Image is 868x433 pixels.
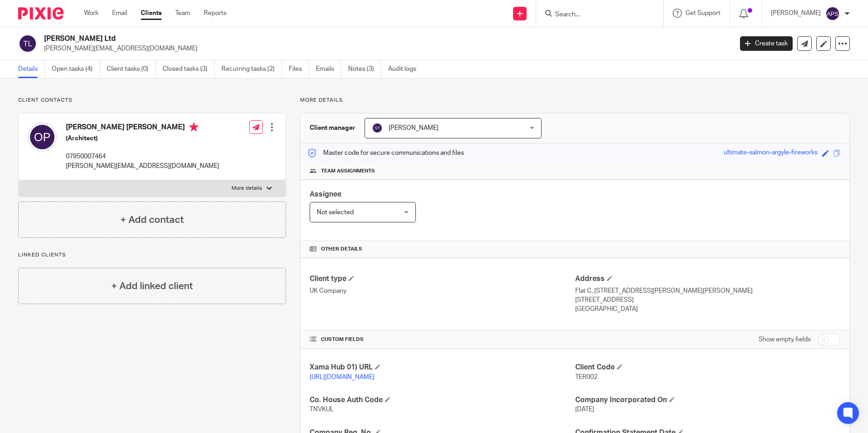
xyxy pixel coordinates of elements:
[310,191,341,198] span: Assignee
[372,123,383,133] img: svg%3E
[18,7,64,20] img: Pixie
[317,209,354,216] span: Not selected
[686,10,720,16] span: Get Support
[759,335,811,344] label: Show empty fields
[724,148,818,158] div: ultimate-salmon-argyle-fireworks
[310,406,334,413] span: TNVKUL
[554,11,636,19] input: Search
[300,97,850,104] p: More details
[575,305,840,314] p: [GEOGRAPHIC_DATA]
[112,9,127,18] a: Email
[740,36,793,51] a: Create task
[175,9,190,18] a: Team
[316,60,341,78] a: Emails
[232,185,262,192] p: More details
[307,148,464,157] p: Master code for secure communications and files
[222,60,282,78] a: Recurring tasks (2)
[310,123,355,133] h3: Client manager
[66,152,219,161] p: 07950007464
[66,162,219,171] p: [PERSON_NAME][EMAIL_ADDRESS][DOMAIN_NAME]
[771,9,821,18] p: [PERSON_NAME]
[18,251,286,259] p: Linked clients
[163,60,215,78] a: Closed tasks (3)
[111,279,193,293] h4: + Add linked client
[575,286,840,295] p: Flat C, [STREET_ADDRESS][PERSON_NAME][PERSON_NAME]
[141,9,162,18] a: Clients
[575,363,840,372] h4: Client Code
[310,363,575,372] h4: Xama Hub 01) URL
[18,60,45,78] a: Details
[825,6,840,21] img: svg%3E
[44,44,726,53] p: [PERSON_NAME][EMAIL_ADDRESS][DOMAIN_NAME]
[575,274,840,284] h4: Address
[18,97,286,104] p: Client contacts
[575,295,840,305] p: [STREET_ADDRESS]
[52,60,100,78] a: Open tasks (4)
[348,60,381,78] a: Notes (3)
[18,34,37,53] img: svg%3E
[389,125,439,131] span: [PERSON_NAME]
[321,167,375,175] span: Team assignments
[66,134,219,143] h5: (Architect)
[321,246,362,253] span: Other details
[204,9,227,18] a: Reports
[575,374,597,380] span: TER002
[120,213,184,227] h4: + Add contact
[388,60,423,78] a: Audit logs
[310,286,575,295] p: UK Company
[44,34,590,44] h2: [PERSON_NAME] Ltd
[575,406,594,413] span: [DATE]
[310,374,375,380] a: [URL][DOMAIN_NAME]
[28,123,57,152] img: svg%3E
[310,336,575,343] h4: CUSTOM FIELDS
[84,9,99,18] a: Work
[107,60,156,78] a: Client tasks (0)
[575,395,840,405] h4: Company Incorporated On
[289,60,309,78] a: Files
[310,274,575,284] h4: Client type
[66,123,219,134] h4: [PERSON_NAME] [PERSON_NAME]
[189,123,198,132] i: Primary
[310,395,575,405] h4: Co. House Auth Code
